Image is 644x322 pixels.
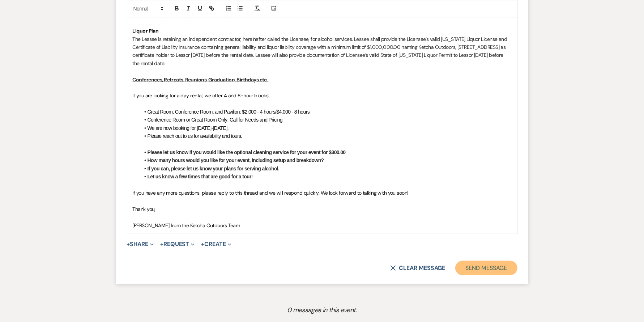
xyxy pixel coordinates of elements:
[148,174,253,179] strong: Let us know a few times that are good for a tour!
[201,241,231,247] button: Create
[148,125,229,131] span: We are now booking for [DATE]-[DATE].
[160,241,195,247] button: Request
[127,241,130,247] span: +
[390,265,445,271] button: Clear message
[133,222,240,229] span: [PERSON_NAME] from the Ketcha Outdoors Team
[133,206,155,212] span: Thank you,
[148,149,346,155] strong: Please let us know if you would like the optional cleaning service for your event for $300.00
[148,117,283,123] span: Conference Room or Great Room Only: Call for Needs and Pricing
[148,157,324,163] strong: How many hours would you like for your event, including setup and breakdown?
[201,241,204,247] span: +
[133,190,409,196] span: If you have any more questions, please reply to this thread and we will respond quickly. We look ...
[133,92,269,99] span: If you are looking for a day rental, we offer 4 and 8-hour blocks:
[160,241,163,247] span: +
[455,261,517,275] button: Send Message
[148,109,310,115] span: Great Room, Conference Room, and Pavilion: $2,000 - 4 hours/$4,000 - 8 hours
[133,76,269,83] u: Conferences, Retreats, Reunions, Graduation, Birthdays etc.
[148,133,242,139] span: Please reach out to us for availability and tours.
[148,166,280,171] strong: If you can, please let us know your plans for serving alcohol.
[127,241,154,247] button: Share
[132,305,512,315] p: 0 messages in this event.
[133,27,159,34] strong: Liquor Plan
[133,35,512,68] p: The Lessee is retaining an independent contractor, hereinafter called the Licensee, for alcohol s...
